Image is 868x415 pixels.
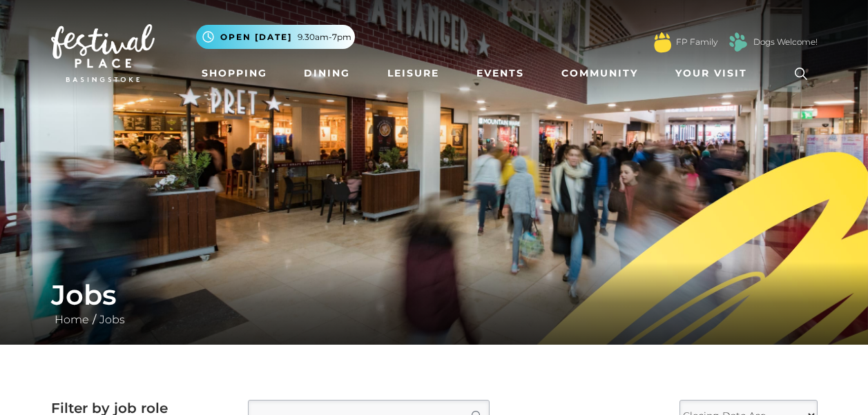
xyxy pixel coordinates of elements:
a: Shopping [196,61,273,86]
a: Community [556,61,644,86]
a: Home [51,313,93,326]
div: / [41,279,828,328]
span: 9.30am-7pm [298,31,351,43]
button: Open [DATE] 9.30am-7pm [196,25,355,49]
a: Dining [298,61,356,86]
a: FP Family [676,36,717,48]
a: Dogs Welcome! [753,36,818,48]
a: Events [471,61,530,86]
span: Open [DATE] [220,31,292,43]
a: Your Visit [670,61,760,86]
a: Leisure [382,61,445,86]
span: Your Visit [675,66,747,81]
h1: Jobs [51,279,818,312]
a: Jobs [96,313,128,326]
img: Festival Place Logo [51,24,155,82]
